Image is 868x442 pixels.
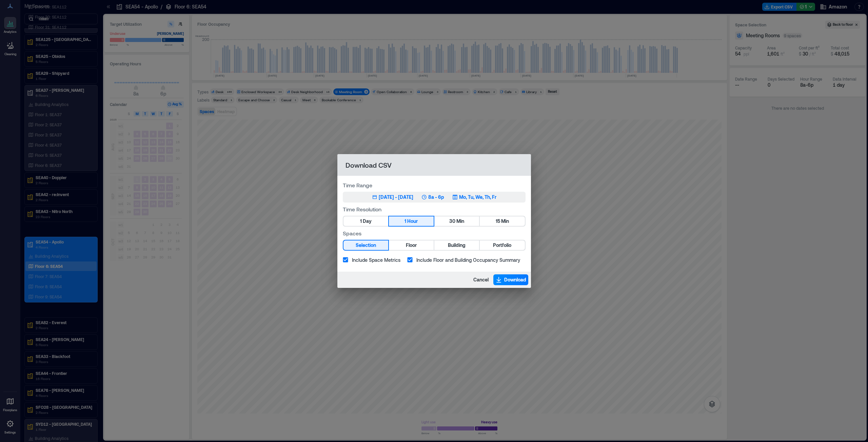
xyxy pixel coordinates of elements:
[493,241,511,250] span: Portfolio
[405,217,406,226] span: 1
[434,216,479,226] button: 30 Min
[428,194,444,201] p: 8a - 6p
[406,241,417,250] span: Floor
[480,216,525,226] button: 15 Min
[501,217,509,226] span: Min
[459,194,496,201] p: Mo, Tu, We, Th, Fr
[352,256,400,264] span: Include Space Metrics
[496,217,500,226] span: 15
[337,154,531,176] h2: Download CSV
[343,192,526,203] button: [DATE] - [DATE]8a - 6pMo, Tu, We, Th, Fr
[449,217,455,226] span: 30
[363,217,372,226] span: Day
[480,240,525,250] button: Portfolio
[379,194,413,201] div: [DATE] - [DATE]
[504,276,526,283] span: Download
[343,216,388,226] button: 1 Day
[407,217,418,226] span: Hour
[360,217,362,226] span: 1
[343,229,526,237] label: Spaces
[416,256,520,264] span: Include Floor and Building Occupancy Summary
[456,217,464,226] span: Min
[389,240,434,250] button: Floor
[356,241,376,250] span: Selection
[473,276,489,283] span: Cancel
[343,240,388,250] button: Selection
[471,274,491,285] button: Cancel
[343,181,526,189] label: Time Range
[493,274,528,285] button: Download
[343,205,526,213] label: Time Resolution
[448,241,466,250] span: Building
[434,240,479,250] button: Building
[389,216,434,226] button: 1 Hour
